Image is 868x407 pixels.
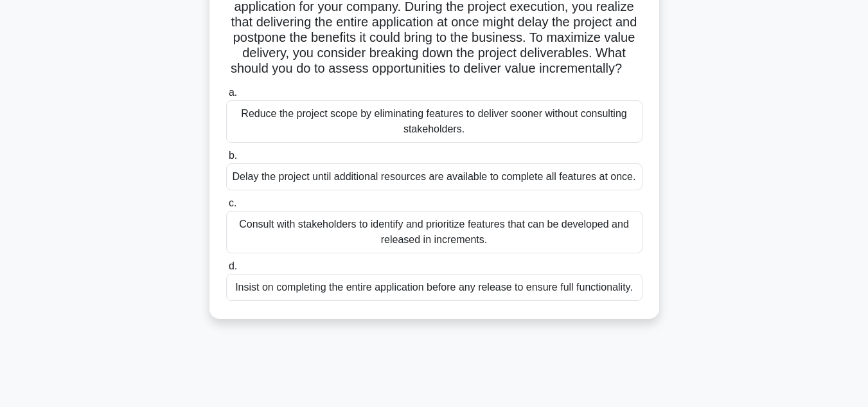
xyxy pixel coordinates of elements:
span: d. [229,260,237,271]
div: Consult with stakeholders to identify and prioritize features that can be developed and released ... [226,211,642,253]
span: c. [229,197,236,208]
div: Insist on completing the entire application before any release to ensure full functionality. [226,274,642,301]
div: Reduce the project scope by eliminating features to deliver sooner without consulting stakeholders. [226,100,642,143]
span: b. [229,150,237,161]
div: Delay the project until additional resources are available to complete all features at once. [226,163,642,190]
span: a. [229,87,237,98]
